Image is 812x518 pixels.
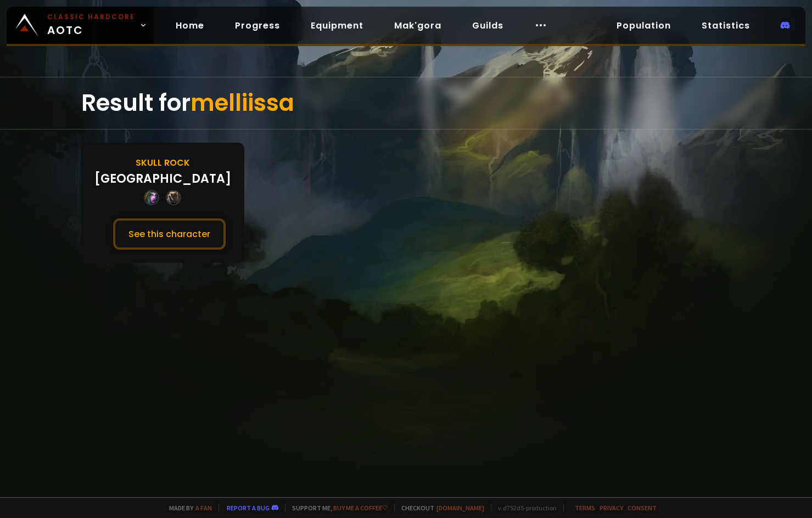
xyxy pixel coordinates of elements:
div: [GEOGRAPHIC_DATA] [94,170,231,188]
a: Classic HardcoreAOTC [7,7,154,44]
a: Home [167,14,213,37]
small: Classic Hardcore [47,12,135,22]
a: Terms [575,504,595,512]
a: Statistics [693,14,759,37]
span: Made by [163,504,212,512]
span: melliissa [191,87,294,119]
div: Skull Rock [136,156,190,170]
a: Equipment [302,14,372,37]
a: a fan [195,504,212,512]
a: Buy me a coffee [333,504,388,512]
a: Guilds [463,14,512,37]
span: Support me, [285,504,388,512]
a: Consent [628,504,657,512]
span: Checkout [394,504,484,512]
a: Report a bug [227,504,270,512]
a: Progress [226,14,289,37]
a: [DOMAIN_NAME] [436,504,484,512]
a: Population [608,14,680,37]
a: Privacy [600,504,623,512]
div: Result for [81,77,731,129]
a: Mak'gora [385,14,450,37]
span: AOTC [47,12,135,38]
button: See this character [113,218,226,250]
span: v. d752d5 - production [491,504,557,512]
